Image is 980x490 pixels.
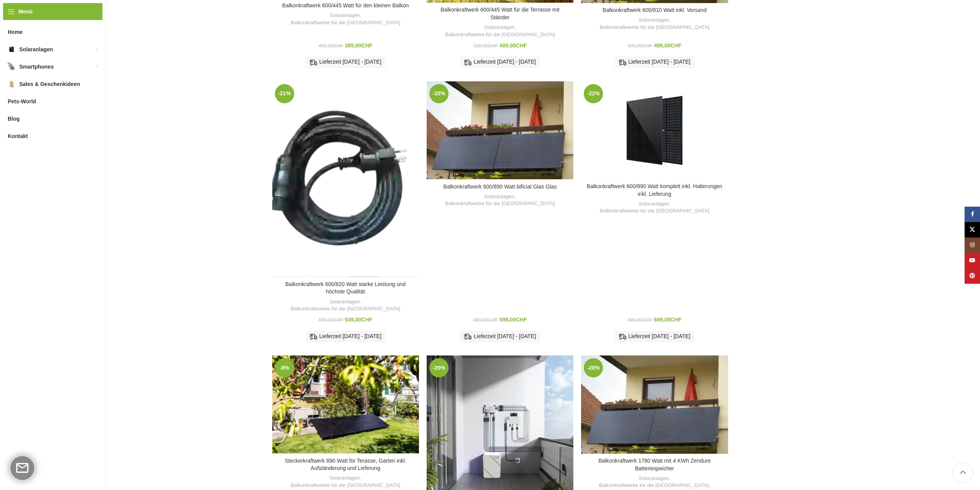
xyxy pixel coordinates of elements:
bdi: 899,00 [473,317,498,323]
span: -20% [429,358,449,377]
a: Balkonkraftwerke für die [GEOGRAPHIC_DATA] [445,200,555,207]
span: CHF [488,317,498,323]
a: Balkonkraftwerk 1780 Watt mit 4 KWh Zendure Batteriespeicher [581,355,728,454]
bdi: 599,00 [499,317,527,323]
span: -8% [275,358,294,377]
a: Steckerkraftwerk 890 Watt für Terasse, Garten inkl. Aufständerung und Lieferung [285,458,406,471]
a: Balkonkraftwerk 600/445 Watt für die Terrasse mit Ständer [441,7,560,20]
a: Balkonkraftwerke für die [GEOGRAPHIC_DATA] [445,31,555,39]
a: Balkonkraftwerk 600/445 Watt für den kleinen Balkon [282,2,409,8]
bdi: 599,00 [628,43,652,49]
bdi: 499,00 [318,43,343,49]
span: -20% [584,358,603,377]
div: Lieferzeit [DATE] - [DATE] [615,331,694,342]
a: Scroll to top button [953,463,972,482]
a: Balkonkraftwerk 600/810 Watt inkl. Versand [603,7,707,13]
span: Smartphones [19,60,54,74]
a: Balkonkraftwerke für die [GEOGRAPHIC_DATA] [599,482,709,489]
a: Solaranlagen [330,298,360,306]
bdi: 699,00 [654,317,682,323]
a: Balkonkraftwerk 600/890 Watt bificial Glas Glas [427,81,573,180]
a: Balkonkraftwerke für die [GEOGRAPHIC_DATA] [600,24,709,31]
span: Pets-World [8,94,36,108]
span: Sales & Geschenkideen [19,77,80,91]
span: Kontakt [8,129,28,143]
a: Balkonkraftwerk 600/890 Watt komplett inkl. Halterungen inkl. Lieferung [581,81,728,179]
a: Facebook Social Link [965,207,980,222]
img: Solaranlagen [8,45,15,53]
a: Balkonkraftwerke für die [GEOGRAPHIC_DATA] [291,305,400,313]
a: Balkonkraftwerk 600/890 Watt bificial Glas Glas [443,184,556,190]
a: Solaranlagen [639,200,669,208]
bdi: 489,00 [499,42,527,49]
span: CHF [361,42,372,49]
span: CHF [516,317,527,323]
bdi: 549,00 [345,317,373,323]
a: YouTube Social Link [965,253,980,268]
span: Menü [18,7,33,16]
div: , [431,193,570,207]
span: -33% [429,84,449,103]
span: CHF [516,42,527,49]
img: Sales & Geschenkideen [8,80,15,88]
div: , [431,24,570,38]
div: , [276,475,415,489]
a: Balkonkraftwerk 600/820 Watt starke Leistung und höchste Qualität [285,281,405,295]
span: Blog [8,112,20,126]
span: -21% [275,84,294,103]
a: Pinterest Social Link [965,268,980,284]
span: CHF [333,317,343,323]
a: Solaranlagen [484,193,514,200]
img: Smartphones [8,63,15,71]
div: Lieferzeit [DATE] - [DATE] [306,56,385,68]
div: Lieferzeit [DATE] - [DATE] [460,56,539,68]
a: Solaranlagen [639,17,669,24]
span: CHF [642,317,652,323]
a: Balkonkraftwerke für die [GEOGRAPHIC_DATA] [291,19,400,27]
a: Balkonkraftwerk 600/890 Watt komplett inkl. Halterungen inkl. Lieferung [587,183,722,197]
a: Balkonkraftwerke für die [GEOGRAPHIC_DATA] [600,207,709,215]
a: Solaranlagen [330,475,360,482]
span: CHF [642,43,652,49]
span: Solaranlagen [19,42,53,56]
span: CHF [670,42,682,49]
div: , [585,17,724,31]
span: CHF [488,43,498,49]
span: CHF [670,317,682,323]
span: CHF [333,43,343,49]
div: , [585,200,724,215]
span: CHF [361,317,372,323]
bdi: 898,00 [628,317,652,323]
a: Solaranlagen [484,24,514,31]
a: Instagram Social Link [965,237,980,253]
a: Solaranlagen [330,12,360,19]
bdi: 385,00 [345,42,373,49]
a: Balkonkraftwerk 600/820 Watt starke Leistung und höchste Qualität [272,81,419,277]
bdi: 799,00 [473,43,498,49]
span: Home [8,25,23,39]
a: Balkonkraftwerk 1780 Watt mit 4 KWh Zendure Batteriespeicher [598,458,710,471]
span: -22% [584,84,603,103]
a: Solaranlagen [639,475,669,482]
div: , [276,298,415,313]
div: Lieferzeit [DATE] - [DATE] [615,56,694,68]
div: Lieferzeit [DATE] - [DATE] [306,331,385,342]
div: Lieferzeit [DATE] - [DATE] [460,331,539,342]
bdi: 699,00 [318,317,343,323]
a: X Social Link [965,222,980,237]
bdi: 499,00 [654,42,682,49]
a: Balkonkraftwerke für die [GEOGRAPHIC_DATA] [291,482,400,489]
div: , [276,12,415,26]
a: Steckerkraftwerk 890 Watt für Terasse, Garten inkl. Aufständerung und Lieferung [272,355,419,453]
